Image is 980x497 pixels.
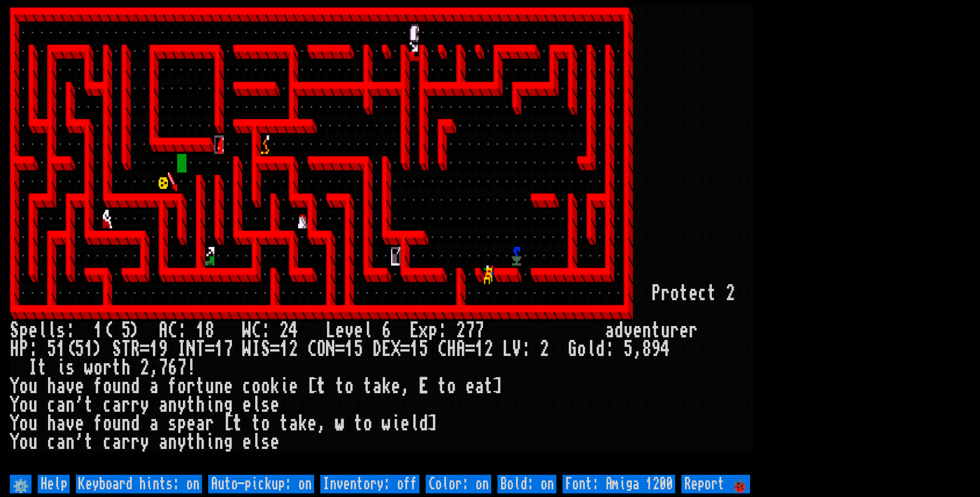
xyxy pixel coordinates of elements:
div: 9 [651,340,661,359]
div: o [577,340,586,359]
div: v [66,414,75,433]
div: 5 [47,340,56,359]
div: r [186,377,196,396]
div: e [186,414,196,433]
div: 7 [159,359,168,377]
div: g [224,396,233,414]
div: e [689,284,698,303]
div: t [707,284,717,303]
div: n [121,377,131,396]
div: : [28,340,38,359]
div: a [475,377,484,396]
div: t [112,359,121,377]
div: Y [10,377,19,396]
div: N [326,340,335,359]
div: t [186,396,196,414]
div: e [289,377,298,396]
div: o [19,396,28,414]
input: ⚙️ [10,475,32,493]
div: 2 [484,340,493,359]
div: h [196,433,205,452]
div: a [56,377,66,396]
div: I [252,340,261,359]
div: t [317,377,326,396]
div: u [28,396,38,414]
div: c [698,284,707,303]
div: a [159,396,168,414]
div: 1 [410,340,419,359]
div: 2 [540,340,549,359]
div: e [307,414,317,433]
div: E [419,377,428,396]
div: : [521,340,531,359]
div: f [94,377,103,396]
div: y [140,396,149,414]
div: ' [75,433,84,452]
div: e [391,377,400,396]
div: t [679,284,689,303]
div: e [75,377,84,396]
div: 1 [214,340,224,359]
div: 2 [279,321,289,340]
div: T [196,340,205,359]
div: = [270,340,279,359]
div: a [112,396,121,414]
div: r [661,284,670,303]
div: ! [186,359,196,377]
div: 4 [661,340,670,359]
div: s [168,414,177,433]
div: o [670,284,679,303]
div: 8 [205,321,214,340]
div: w [84,359,94,377]
div: C [438,340,447,359]
div: o [447,377,456,396]
div: t [279,414,289,433]
div: t [233,414,242,433]
div: k [382,377,391,396]
div: o [261,414,270,433]
div: o [363,414,372,433]
div: 1 [196,321,205,340]
div: c [47,396,56,414]
div: I [177,340,186,359]
div: r [670,321,679,340]
div: d [614,321,624,340]
div: l [586,340,596,359]
div: r [121,396,131,414]
div: P [651,284,661,303]
div: ] [493,377,503,396]
div: : [66,321,75,340]
div: o [252,377,261,396]
div: 5 [419,340,428,359]
div: 8 [642,340,651,359]
div: r [103,359,112,377]
div: l [38,321,47,340]
div: f [168,377,177,396]
div: p [428,321,438,340]
div: r [131,433,140,452]
div: n [66,433,75,452]
div: t [186,433,196,452]
div: 1 [84,340,94,359]
div: a [196,414,205,433]
div: H [447,340,456,359]
div: s [66,359,75,377]
div: O [317,340,326,359]
div: : [605,340,614,359]
div: c [103,396,112,414]
div: h [121,359,131,377]
div: A [159,321,168,340]
div: = [400,340,410,359]
div: e [270,396,279,414]
div: o [177,377,186,396]
div: R [131,340,140,359]
div: Y [10,396,19,414]
div: l [410,414,419,433]
div: C [252,321,261,340]
div: a [159,433,168,452]
div: G [568,340,577,359]
input: Help [38,475,70,493]
div: h [47,377,56,396]
div: S [261,340,270,359]
div: 9 [159,340,168,359]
